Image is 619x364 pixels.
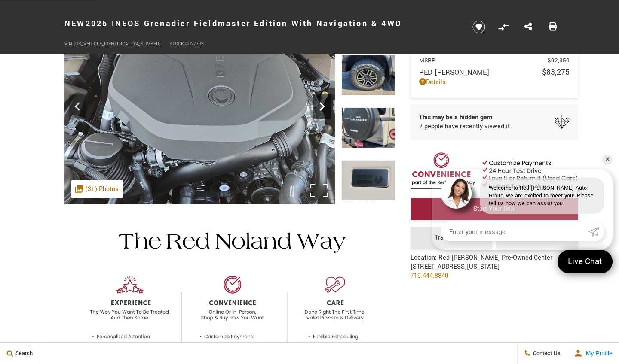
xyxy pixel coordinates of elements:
a: Print this New 2025 INEOS Grenadier Fieldmaster Edition With Navigation & 4WD [549,21,557,33]
div: Next [313,94,331,119]
img: New 2025 INEOS Fieldmaster Edition image 27 [341,107,395,148]
img: New 2025 INEOS Fieldmaster Edition image 26 [341,55,395,95]
button: Save vehicle [469,20,488,34]
button: Compare Vehicle [497,21,510,33]
button: Open user profile menu [567,343,619,364]
a: 719.444.8840 [411,271,448,280]
a: Live Chat [558,250,613,273]
a: Red [PERSON_NAME] $83,275 [419,67,570,78]
span: VIN: [64,41,74,47]
span: Search [13,349,33,357]
img: New 2025 INEOS Fieldmaster Edition image 28 [341,160,395,201]
span: Contact Us [531,349,561,357]
span: MSRP [419,56,548,64]
div: Location: Red [PERSON_NAME] Pre-Owned Center [STREET_ADDRESS][US_STATE] [411,253,552,287]
span: My Profile [582,350,613,357]
strong: New [64,18,86,29]
input: Enter your message [441,222,588,241]
h1: 2025 INEOS Grenadier Fieldmaster Edition With Navigation & 4WD [64,6,458,41]
span: This may be a hidden gem. [419,113,512,122]
span: [US_VEHICLE_IDENTIFICATION_NUMBER] [74,41,161,47]
img: Agent profile photo [441,178,472,209]
a: Trade Value [411,227,492,249]
span: Red [PERSON_NAME] [419,67,542,77]
a: MSRP $92,350 [419,56,570,64]
span: G027793 [185,41,204,47]
a: Details [419,78,570,87]
span: Live Chat [564,256,607,267]
a: Start Your Deal [411,198,578,220]
a: Share this New 2025 INEOS Grenadier Fieldmaster Edition With Navigation & 4WD [524,21,532,33]
img: New 2025 INEOS Fieldmaster Edition image 25 [64,2,335,204]
div: Welcome to Red [PERSON_NAME] Auto Group, we are excited to meet you! Please tell us how we can as... [480,178,604,214]
span: $83,275 [542,67,570,78]
a: Submit [588,222,604,241]
div: Previous [69,94,86,119]
div: (31) Photos [71,180,123,198]
span: $92,350 [548,56,570,64]
span: 2 people have recently viewed it. [419,122,512,131]
span: Stock: [169,41,185,47]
